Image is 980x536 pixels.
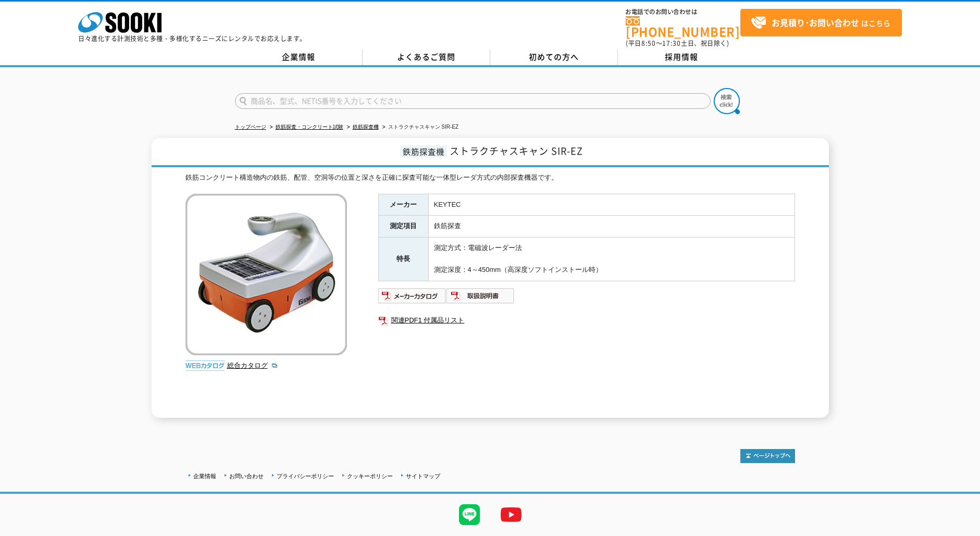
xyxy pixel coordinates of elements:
[406,473,440,479] a: サイトマップ
[235,124,266,130] a: トップページ
[490,49,618,65] a: 初めての方へ
[529,51,579,63] span: 初めての方へ
[235,49,363,65] a: 企業情報
[227,362,278,369] a: 総合カタログ
[740,449,795,463] img: トップページへ
[277,473,334,479] a: プライバシーポリシー
[751,15,890,31] span: はこちら
[193,473,216,479] a: 企業情報
[378,288,446,304] img: メーカーカタログ
[235,93,711,109] input: 商品名、型式、NETIS番号を入力してください
[772,16,859,29] strong: お見積り･お問い合わせ
[378,314,795,327] a: 関連PDF1 付属品リスト
[378,216,428,238] th: 測定項目
[641,39,656,48] span: 8:50
[185,194,347,355] img: ストラクチャスキャン SIR-EZ
[78,35,306,42] p: 日々進化する計測技術と多種・多様化するニーズにレンタルでお応えします。
[428,194,795,216] td: KEYTEC
[378,238,428,281] th: 特長
[626,39,729,48] span: (平日 ～ 土日、祝日除く)
[428,216,795,238] td: 鉄筋探査
[626,16,740,38] a: [PHONE_NUMBER]
[378,294,446,302] a: メーカーカタログ
[185,172,795,183] div: 鉄筋コンクリート構造物内の鉄筋、配管、空洞等の位置と深さを正確に探査可能な一体型レーダ方式の内部探査機器です。
[400,145,447,157] span: 鉄筋探査機
[353,124,379,130] a: 鉄筋探査機
[450,144,583,158] span: ストラクチャスキャン SIR-EZ
[380,122,459,133] li: ストラクチャスキャン SIR-EZ
[185,360,225,371] img: webカタログ
[347,473,393,479] a: クッキーポリシー
[626,9,740,15] span: お電話でのお問い合わせは
[662,39,681,48] span: 17:30
[618,49,746,65] a: 採用情報
[446,294,515,302] a: 取扱説明書
[428,238,795,281] td: 測定方式：電磁波レーダー法 測定深度：4～450mm（高深度ソフトインストール時）
[229,473,264,479] a: お問い合わせ
[449,494,490,535] img: LINE
[378,194,428,216] th: メーカー
[490,494,532,535] img: YouTube
[363,49,490,65] a: よくあるご質問
[740,9,902,36] a: お見積り･お問い合わせはこちら
[276,124,343,130] a: 鉄筋探査・コンクリート試験
[714,88,740,114] img: btn_search.png
[446,288,515,304] img: 取扱説明書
